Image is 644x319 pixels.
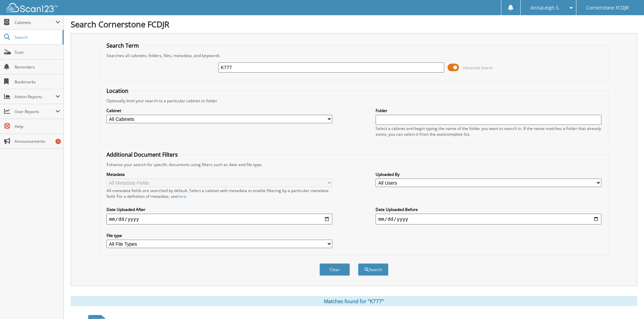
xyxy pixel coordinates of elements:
[376,126,601,137] div: Select a cabinet and begin typing the name of the folder you want to search in. If the name match...
[106,214,332,224] input: start
[358,263,388,276] button: Search
[463,65,493,70] span: Advanced Search
[103,42,142,49] legend: Search Term
[15,94,55,100] span: Admin Reports
[586,6,629,10] span: Cornerstone FCDJR
[106,171,332,177] label: Metadata
[15,49,60,55] span: Scan
[71,296,637,306] div: Matches found for "K777"
[15,124,60,129] span: Help
[103,87,132,95] legend: Location
[15,109,55,114] span: User Reports
[106,108,332,113] label: Cabinet
[319,263,350,276] button: Clear
[530,6,560,10] span: AnnaLeigh S.
[376,214,601,224] input: end
[55,139,61,144] div: 7
[103,98,605,104] div: Optionally limit your search to a particular cabinet or folder
[106,188,332,199] div: All metadata fields are searched by default. Select a cabinet with metadata to enable filtering b...
[376,171,601,177] label: Uploaded By
[376,207,601,212] label: Date Uploaded Before
[376,108,601,113] label: Folder
[106,233,332,238] label: File type
[15,20,55,25] span: Cabinets
[177,193,186,199] a: here
[103,151,181,158] legend: Additional Document Filters
[71,19,637,30] h1: Search Cornerstone FCDJR
[15,138,60,144] span: Announcements
[103,53,605,58] div: Searches all cabinets, folders, files, metadata, and keywords
[15,34,59,40] span: Search
[106,207,332,212] label: Date Uploaded After
[7,3,57,12] img: scan123-logo-white.svg
[15,79,60,85] span: Bookmarks
[15,64,60,70] span: Reminders
[103,162,605,167] div: Enhance your search for specific documents using filters such as date and file type.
